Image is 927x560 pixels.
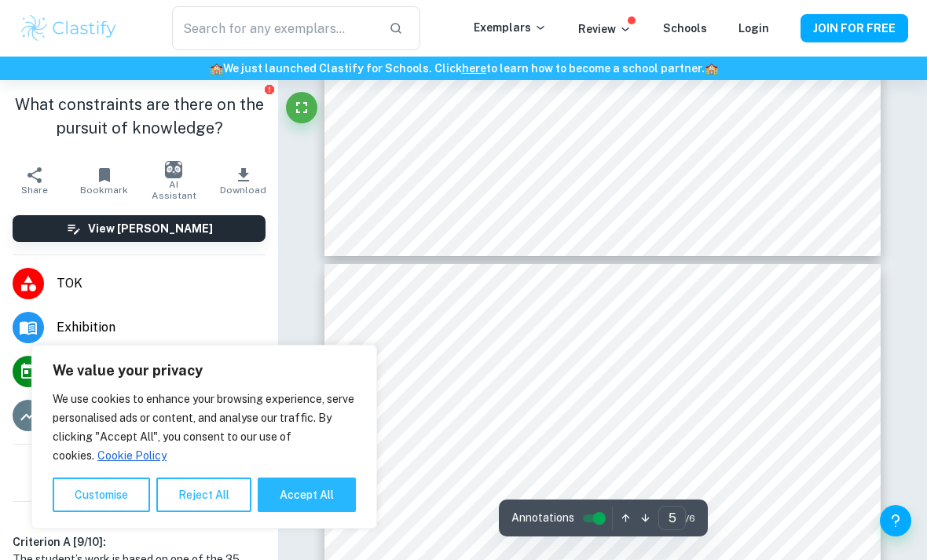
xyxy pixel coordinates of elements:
[220,185,266,196] span: Download
[165,161,182,178] img: AI Assistant
[139,159,209,203] button: AI Assistant
[57,274,266,293] span: TOK
[209,159,279,203] button: Download
[511,510,574,526] span: Annotations
[148,179,200,201] span: AI Assistant
[462,62,486,75] a: here
[88,220,213,237] h6: View [PERSON_NAME]
[156,478,251,512] button: Reject All
[53,390,356,465] p: We use cookies to enhance your browsing experience, serve personalised ads or content, and analys...
[880,505,911,536] button: Help and Feedback
[263,83,275,95] button: Report issue
[286,92,317,123] button: Fullscreen
[210,62,223,75] span: 🏫
[80,185,128,196] span: Bookmark
[801,14,908,42] button: JOIN FOR FREE
[474,19,547,36] p: Exemplars
[57,318,266,337] span: Exhibition
[172,6,376,50] input: Search for any exemplars...
[19,13,119,44] img: Clastify logo
[53,478,150,512] button: Customise
[686,511,695,525] span: / 6
[258,478,356,512] button: Accept All
[578,20,632,38] p: Review
[738,22,769,35] a: Login
[13,215,266,242] button: View [PERSON_NAME]
[21,185,48,196] span: Share
[53,361,356,380] p: We value your privacy
[70,159,140,203] button: Bookmark
[31,345,377,529] div: We value your privacy
[6,508,272,527] h6: Examiner's summary
[97,448,167,463] a: Cookie Policy
[705,62,718,75] span: 🏫
[663,22,707,35] a: Schools
[13,533,266,551] h6: Criterion A [ 9 / 10 ]:
[13,93,266,140] h1: What constraints are there on the pursuit of knowledge?
[3,60,924,77] h6: We just launched Clastify for Schools. Click to learn how to become a school partner.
